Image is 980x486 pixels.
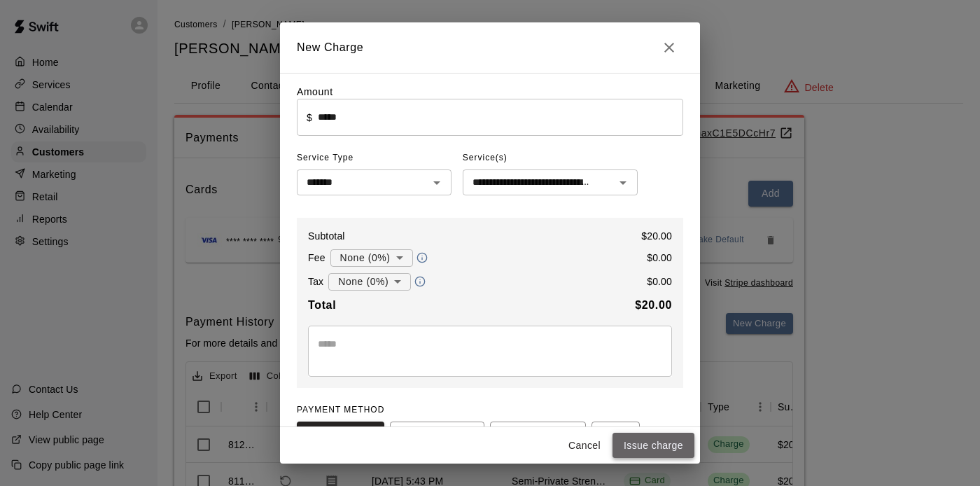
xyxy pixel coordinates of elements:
[308,229,345,243] p: Subtotal
[297,86,333,97] label: Amount
[463,147,507,169] span: Service(s)
[330,245,413,271] div: None (0%)
[655,34,683,62] button: Close
[641,229,672,243] p: $ 20.00
[612,433,694,459] button: Issue charge
[501,426,575,448] span: WALLET
[647,251,672,265] p: $ 0.00
[307,111,312,125] p: $
[297,147,451,169] span: Service Type
[280,22,700,73] h2: New Charge
[401,426,473,448] span: POINT OF SALE
[308,275,323,289] p: Tax
[308,251,325,265] p: Fee
[297,422,384,452] button: CREDIT CARD
[647,275,672,289] p: $ 0.00
[390,422,484,452] button: POINT OF SALE
[603,426,629,448] span: CASH
[490,422,586,452] button: WALLET New
[562,433,607,459] button: Cancel
[308,299,336,311] b: Total
[297,405,384,415] span: PAYMENT METHOD
[308,426,373,448] span: CREDIT CARD
[328,269,411,295] div: None (0%)
[613,173,633,193] button: Open
[591,422,640,452] button: CASH
[427,173,447,193] button: Open
[635,299,672,311] b: $ 20.00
